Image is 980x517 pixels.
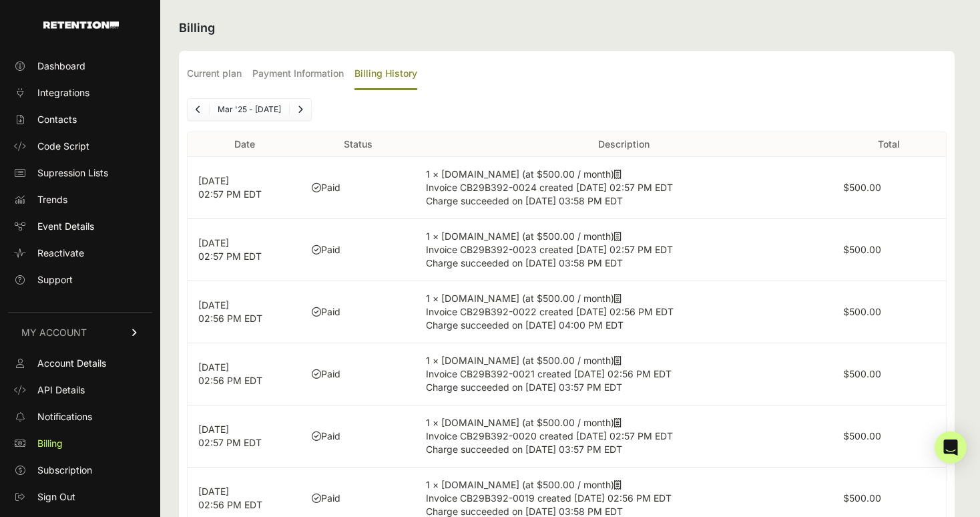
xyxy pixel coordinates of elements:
a: Account Details [8,353,152,374]
span: Support [37,273,73,287]
p: [DATE] 02:57 PM EDT [198,236,290,263]
td: 1 × [DOMAIN_NAME] (at $500.00 / month) [415,281,832,343]
span: Charge succeeded on [DATE] 03:57 PM EDT [426,444,622,455]
label: $500.00 [843,430,881,442]
a: API Details [8,379,152,401]
span: Event Details [37,220,94,233]
td: Paid [301,281,415,343]
span: Invoice CB29B392-0019 created [DATE] 02:56 PM EDT [426,492,672,504]
th: Status [301,132,415,157]
span: Invoice CB29B392-0022 created [DATE] 02:56 PM EDT [426,306,674,317]
th: Total [832,132,946,157]
a: Subscription [8,460,152,481]
span: Supression Lists [37,166,108,180]
a: Event Details [8,216,152,237]
p: [DATE] 02:56 PM EDT [198,299,290,325]
span: Invoice CB29B392-0020 created [DATE] 02:57 PM EDT [426,430,673,442]
td: Paid [301,343,415,405]
label: $500.00 [843,244,881,255]
a: Supression Lists [8,162,152,184]
p: [DATE] 02:56 PM EDT [198,361,290,387]
span: Invoice CB29B392-0024 created [DATE] 02:57 PM EDT [426,182,673,193]
p: [DATE] 02:57 PM EDT [198,174,290,201]
a: MY ACCOUNT [8,312,152,353]
span: Account Details [37,357,106,370]
a: Trends [8,189,152,210]
a: Support [8,269,152,291]
span: Dashboard [37,59,85,73]
span: Code Script [37,140,89,153]
span: MY ACCOUNT [21,326,87,339]
label: Payment Information [252,59,344,90]
th: Description [415,132,832,157]
p: [DATE] 02:56 PM EDT [198,485,290,512]
td: Paid [301,157,415,219]
span: Charge succeeded on [DATE] 03:58 PM EDT [426,257,623,269]
td: 1 × [DOMAIN_NAME] (at $500.00 / month) [415,157,832,219]
span: Charge succeeded on [DATE] 04:00 PM EDT [426,319,624,331]
label: $500.00 [843,306,881,317]
th: Date [188,132,301,157]
h2: Billing [179,19,955,37]
a: Code Script [8,136,152,157]
td: 1 × [DOMAIN_NAME] (at $500.00 / month) [415,405,832,468]
span: Charge succeeded on [DATE] 03:58 PM EDT [426,195,623,206]
td: Paid [301,405,415,468]
a: Previous [188,99,209,120]
label: Billing History [354,59,417,90]
span: API Details [37,383,85,397]
a: Next [290,99,311,120]
a: Billing [8,433,152,454]
td: Paid [301,219,415,281]
a: Notifications [8,406,152,427]
span: Sign Out [37,490,75,504]
span: Charge succeeded on [DATE] 03:58 PM EDT [426,506,623,517]
span: Reactivate [37,246,84,260]
td: 1 × [DOMAIN_NAME] (at $500.00 / month) [415,343,832,405]
li: Mar '25 - [DATE] [209,104,289,115]
span: Subscription [37,464,92,477]
span: Integrations [37,86,89,100]
a: Sign Out [8,486,152,508]
td: 1 × [DOMAIN_NAME] (at $500.00 / month) [415,219,832,281]
span: Charge succeeded on [DATE] 03:57 PM EDT [426,381,622,393]
a: Integrations [8,82,152,104]
label: $500.00 [843,492,881,504]
span: Notifications [37,410,92,423]
div: Open Intercom Messenger [935,432,967,464]
span: Invoice CB29B392-0021 created [DATE] 02:56 PM EDT [426,368,672,379]
a: Contacts [8,109,152,130]
a: Reactivate [8,242,152,264]
img: Retention.com [43,21,119,29]
label: Current plan [187,59,242,90]
a: Dashboard [8,55,152,77]
label: $500.00 [843,182,881,193]
span: Contacts [37,113,77,126]
label: $500.00 [843,368,881,379]
span: Trends [37,193,67,206]
p: [DATE] 02:57 PM EDT [198,423,290,450]
span: Invoice CB29B392-0023 created [DATE] 02:57 PM EDT [426,244,673,255]
span: Billing [37,437,63,450]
